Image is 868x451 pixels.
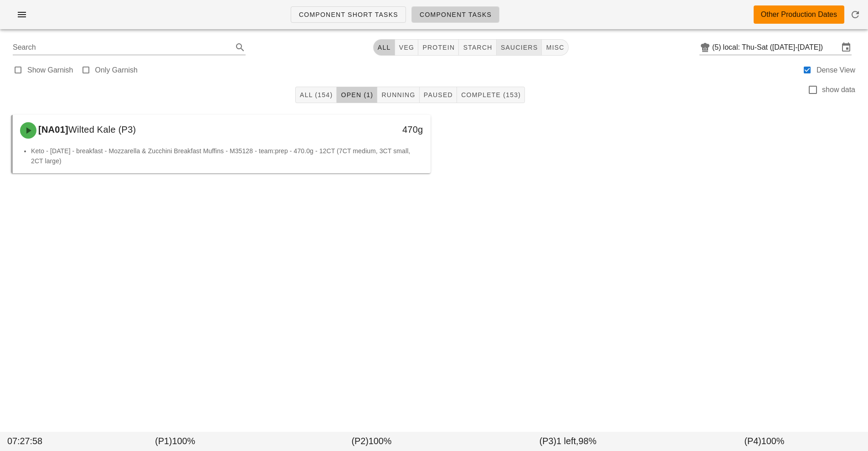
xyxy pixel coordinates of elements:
[291,6,406,23] a: Component Short Tasks
[462,44,492,51] span: starch
[418,39,459,56] button: protein
[419,11,492,18] span: Component Tasks
[31,146,423,166] li: Keto - [DATE] - breakfast - Mozzarella & Zucchini Breakfast Muffins - M35128 - team:prep - 470.0g...
[459,39,496,56] button: starch
[761,9,837,20] div: Other Production Dates
[411,6,499,23] a: Component Tasks
[377,87,419,103] button: Running
[27,66,73,75] label: Show Garnish
[295,87,337,103] button: All (154)
[542,39,568,56] button: misc
[399,44,415,51] span: veg
[461,91,521,98] span: Complete (153)
[340,91,373,98] span: Open (1)
[422,44,455,51] span: protein
[298,11,398,18] span: Component Short Tasks
[500,44,538,51] span: sauciers
[373,39,395,56] button: All
[299,91,333,98] span: All (154)
[457,87,525,103] button: Complete (153)
[822,85,855,94] label: show data
[420,87,457,103] button: Paused
[395,39,419,56] button: veg
[337,87,377,103] button: Open (1)
[36,124,68,135] span: [NA01]
[95,66,138,75] label: Only Garnish
[545,44,564,51] span: misc
[497,39,542,56] button: sauciers
[712,43,723,52] div: (5)
[377,44,391,51] span: All
[423,91,453,98] span: Paused
[68,124,136,135] span: Wilted Kale (P3)
[817,66,855,75] label: Dense View
[381,91,415,98] span: Running
[330,122,423,137] div: 470g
